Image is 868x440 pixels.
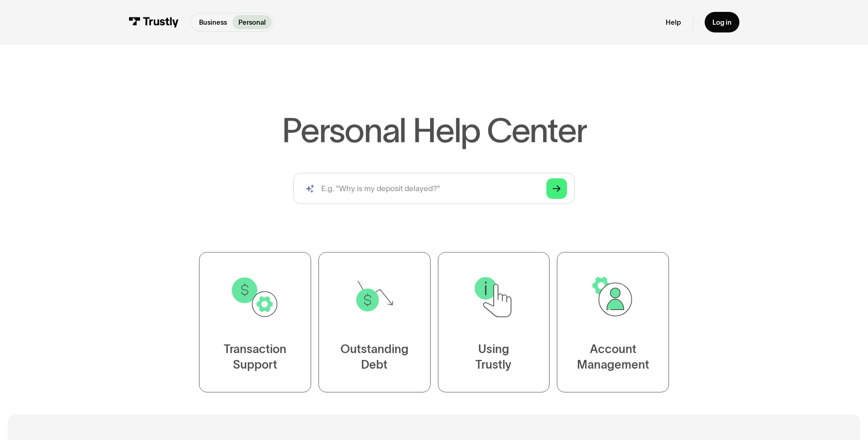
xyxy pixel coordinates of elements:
img: Trustly Logo [129,17,179,27]
div: Account Management [577,342,649,373]
a: Personal [232,15,271,29]
div: Using Trustly [475,342,512,373]
a: Log in [705,12,739,32]
h1: Personal Help Center [282,113,587,147]
div: Log in [712,18,732,27]
a: Help [666,18,681,27]
p: Personal [238,17,266,27]
form: Search [293,173,574,204]
input: search [293,173,574,204]
a: Business [193,15,232,29]
a: AccountManagement [557,252,669,392]
a: OutstandingDebt [318,252,431,392]
div: Transaction Support [224,342,286,373]
a: TransactionSupport [199,252,311,392]
a: UsingTrustly [437,252,550,392]
div: Outstanding Debt [340,342,409,373]
p: Business [199,17,227,27]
